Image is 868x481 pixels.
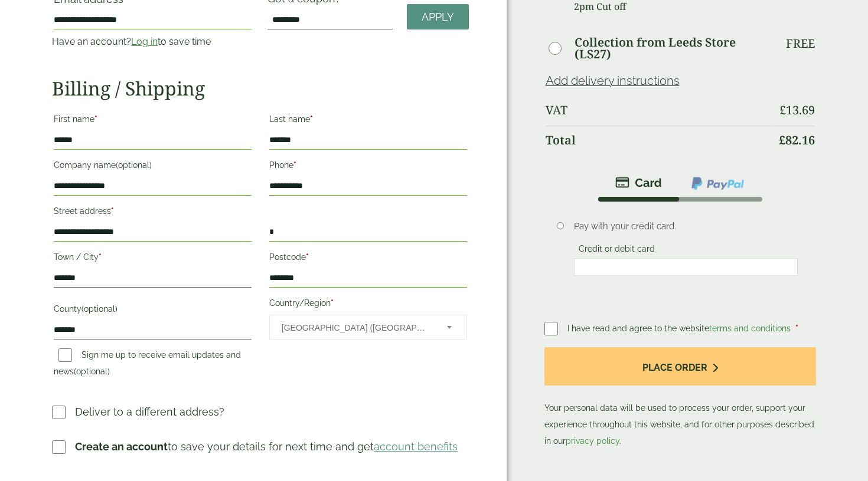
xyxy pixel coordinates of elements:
[52,35,253,49] p: Have an account? to save time
[575,37,771,60] label: Collection from Leeds Store (LS27)
[75,440,168,453] strong: Create an account
[54,249,252,269] label: Town / City
[269,295,467,315] label: Country/Region
[422,11,454,24] span: Apply
[54,157,252,177] label: Company name
[269,111,467,131] label: Last name
[54,111,252,131] label: First name
[544,347,816,449] p: Your personal data will be used to process your order, support your experience throughout this we...
[75,404,224,420] p: Deliver to a different address?
[54,203,252,223] label: Street address
[74,367,110,376] span: (optional)
[567,324,793,333] span: I have read and agree to the website
[779,132,815,148] bdi: 82.16
[546,126,771,154] th: Total
[786,37,815,51] p: Free
[293,160,296,170] abbr: required
[269,315,467,340] span: Country/Region
[116,160,152,170] span: (optional)
[94,114,97,124] abbr: required
[544,347,816,386] button: Place order
[75,439,458,454] p: to save your details for next time and get
[99,252,102,262] abbr: required
[779,132,785,148] span: £
[577,262,794,272] iframe: Secure card payment input frame
[615,176,662,190] img: stripe.png
[709,324,791,333] a: terms and conditions
[566,436,619,446] a: privacy policy
[269,249,467,269] label: Postcode
[131,36,158,47] a: Log in
[374,440,458,453] a: account benefits
[111,206,114,216] abbr: required
[282,315,431,340] span: United Kingdom (UK)
[546,96,771,124] th: VAT
[546,74,680,88] a: Add delivery instructions
[269,157,467,177] label: Phone
[310,114,313,124] abbr: required
[54,301,252,321] label: County
[574,220,798,233] p: Pay with your credit card.
[81,304,118,314] span: (optional)
[779,102,815,118] bdi: 13.69
[306,252,309,262] abbr: required
[407,4,469,29] a: Apply
[795,324,798,333] abbr: required
[779,102,786,118] span: £
[54,350,241,380] label: Sign me up to receive email updates and news
[331,298,334,308] abbr: required
[690,176,745,191] img: ppcp-gateway.png
[574,244,660,257] label: Credit or debit card
[58,348,72,362] input: Sign me up to receive email updates and news(optional)
[52,77,468,100] h2: Billing / Shipping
